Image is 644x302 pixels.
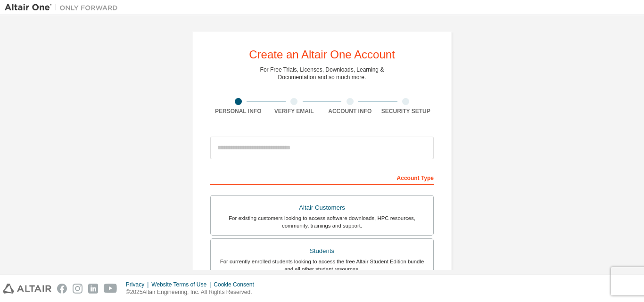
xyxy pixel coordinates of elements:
[73,284,83,294] img: instagram.svg
[151,281,214,288] div: Website Terms of Use
[3,284,51,294] img: altair_logo.svg
[216,258,428,273] div: For currently enrolled students looking to access the free Altair Student Edition bundle and all ...
[57,284,67,294] img: facebook.svg
[216,214,428,229] div: For existing customers looking to access software downloads, HPC resources, community, trainings ...
[378,107,434,115] div: Security Setup
[266,107,322,115] div: Verify Email
[249,49,395,60] div: Create an Altair One Account
[210,170,434,185] div: Account Type
[5,3,123,12] img: Altair One
[260,66,384,81] div: For Free Trials, Licenses, Downloads, Learning & Documentation and so much more.
[104,284,117,294] img: youtube.svg
[216,201,428,214] div: Altair Customers
[88,284,98,294] img: linkedin.svg
[126,288,260,296] p: © 2025 Altair Engineering, Inc. All Rights Reserved.
[126,281,151,288] div: Privacy
[322,107,378,115] div: Account Info
[216,245,428,258] div: Students
[214,281,259,288] div: Cookie Consent
[210,107,266,115] div: Personal Info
